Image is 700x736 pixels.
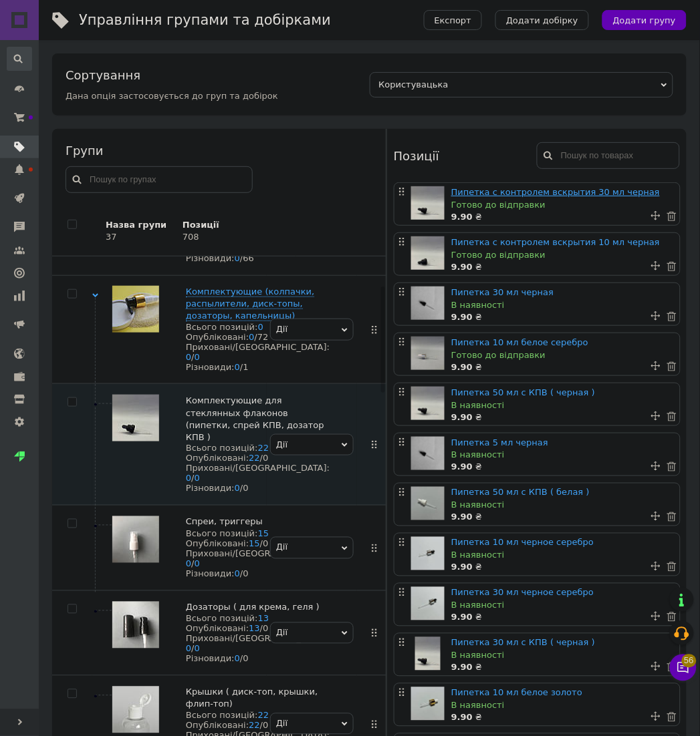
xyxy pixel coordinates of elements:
[249,539,260,549] a: 15
[186,453,330,464] div: Опубліковані:
[451,311,673,323] div: ₴
[667,661,677,673] a: Видалити товар
[451,700,673,712] div: В наявності
[451,512,473,522] b: 9.90
[106,232,117,242] div: 37
[112,516,159,563] img: Спреи, триггеры
[451,262,473,272] b: 9.90
[667,360,677,372] a: Видалити товар
[276,324,287,334] span: Дії
[276,542,287,552] span: Дії
[495,10,589,30] button: Додати добірку
[451,612,673,624] div: ₴
[424,10,483,30] button: Експорт
[240,362,249,372] span: /
[451,362,473,372] b: 9.90
[451,199,673,211] div: Готово до відправки
[186,644,191,654] a: 0
[667,460,677,472] a: Видалити товар
[451,211,673,223] div: ₴
[667,711,677,723] a: Видалити товар
[191,352,200,362] span: /
[451,650,673,662] div: В наявності
[66,68,140,82] h4: Сортування
[258,529,269,539] a: 15
[451,712,673,724] div: ₴
[451,387,595,397] a: Пипетка 50 мл с КПВ ( черная )
[451,713,473,723] b: 9.90
[186,464,330,484] div: Приховані/[GEOGRAPHIC_DATA]:
[195,352,200,362] a: 0
[451,287,554,297] a: Пипетка 30 мл черная
[258,322,263,332] a: 0
[183,232,199,242] div: 708
[260,624,269,634] span: /
[451,562,673,574] div: ₴
[260,721,269,731] span: /
[191,644,200,654] span: /
[451,437,548,447] a: Пипетка 5 мл черная
[191,474,200,484] span: /
[112,602,159,649] img: Дозаторы ( для крема, геля )
[235,362,240,372] a: 0
[243,362,248,372] div: 1
[451,299,673,311] div: В наявності
[243,484,248,494] div: 0
[235,253,240,263] a: 0
[186,253,330,263] div: Різновиди:
[667,310,677,322] a: Видалити товар
[451,663,473,673] b: 9.90
[394,142,537,169] div: Позиції
[602,10,687,30] button: Додати групу
[66,166,253,193] input: Пошук по групах
[186,529,330,539] div: Всього позицій:
[667,210,677,222] a: Видалити товар
[263,539,268,549] div: 0
[451,312,473,322] b: 9.90
[276,628,287,638] span: Дії
[186,634,330,654] div: Приховані/[GEOGRAPHIC_DATA]:
[451,538,594,548] a: Пипетка 10 мл черное серебро
[240,253,254,263] span: /
[186,474,191,484] a: 0
[186,711,330,721] div: Всього позицій:
[243,253,254,263] div: 66
[186,614,330,624] div: Всього позицій:
[537,142,680,169] input: Пошук по товарах
[451,588,594,598] a: Пипетка 30 мл черное серебро
[195,559,200,569] a: 0
[451,449,673,462] div: В наявності
[670,655,697,681] button: Чат з покупцем56
[667,410,677,422] a: Видалити товар
[435,15,472,25] span: Експорт
[451,488,590,498] a: Пипетка 50 мл с КПВ ( белая )
[451,600,673,612] div: В наявності
[451,550,673,562] div: В наявності
[451,462,673,474] div: ₴
[613,15,676,25] span: Додати групу
[276,439,287,449] span: Дії
[667,560,677,572] a: Видалити товар
[186,342,330,362] div: Приховані/[GEOGRAPHIC_DATA]:
[79,12,331,28] h1: Управління групами та добірками
[186,559,191,569] a: 0
[186,687,318,709] span: Крышки ( диск-топ, крышки, флип-топ)
[451,349,673,361] div: Готово до відправки
[249,453,260,464] a: 22
[451,337,588,347] a: Пипетка 10 мл белое серебро
[667,260,677,272] a: Видалити товар
[240,569,249,579] span: /
[276,719,287,729] span: Дії
[260,539,269,549] span: /
[186,352,191,362] a: 0
[260,453,269,464] span: /
[186,332,330,342] div: Опубліковані:
[258,443,269,453] a: 22
[235,569,240,579] a: 0
[451,612,473,622] b: 9.90
[186,539,330,549] div: Опубліковані:
[249,332,254,342] a: 0
[243,654,248,664] div: 0
[195,474,200,484] a: 0
[379,79,449,89] span: Користувацька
